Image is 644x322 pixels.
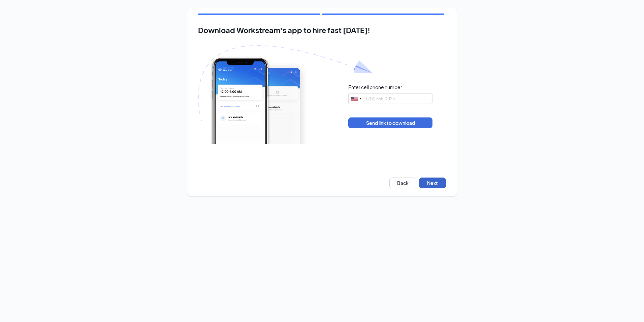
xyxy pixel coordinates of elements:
[348,117,432,128] button: Send link to download
[348,84,402,90] div: Enter cell phone number
[349,93,364,104] div: United States: +1
[419,178,446,188] button: Next
[348,93,432,104] input: (201) 555-0123
[198,45,373,144] img: Download Workstream's app with paper plane
[389,178,416,188] button: Back
[198,26,446,34] h2: Download Workstream's app to hire fast [DATE]!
